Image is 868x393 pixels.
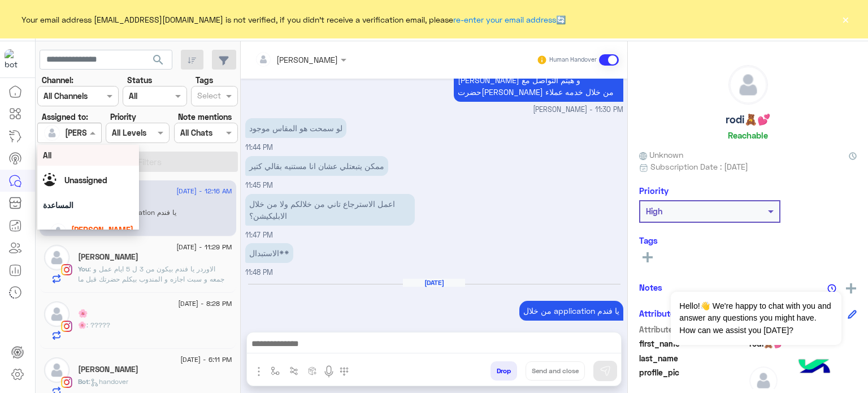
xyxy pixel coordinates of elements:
[44,125,60,141] img: defaultAdmin.png
[639,235,857,245] h6: Tags
[639,323,747,335] span: Attribute Name
[44,357,70,383] img: defaultAdmin.png
[245,243,293,263] p: 10/9/2025, 11:48 PM
[526,361,585,381] button: Send and close
[180,355,232,365] span: [DATE] - 6:11 PM
[639,308,679,318] h6: Attributes
[308,366,317,375] img: create order
[44,245,70,270] img: defaultAdmin.png
[639,282,662,292] h6: Notes
[61,264,72,275] img: Instagram
[196,74,213,86] label: Tags
[78,365,138,374] h5: Raneen Gamal
[271,366,280,375] img: select flow
[403,279,465,287] h6: [DATE]
[176,186,232,196] span: [DATE] - 12:16 AM
[726,113,770,126] h5: rodi🧸💕
[454,58,623,102] p: 10/9/2025, 11:30 PM
[78,252,138,262] h5: Judy
[196,89,221,104] div: Select
[639,149,683,161] span: Unknown
[671,292,841,345] span: Hello!👋 We're happy to chat with you and answer any questions you might have. How can we assist y...
[639,338,747,349] span: first_name
[89,377,128,386] span: : handover
[639,366,747,392] span: profile_pic
[519,301,623,321] p: 11/9/2025, 12:16 AM
[61,377,72,388] img: Instagram
[639,352,747,364] span: last_name
[176,242,232,252] span: [DATE] - 11:29 PM
[178,299,232,309] span: [DATE] - 8:28 PM
[64,175,107,185] span: Unassigned
[43,150,51,160] span: All
[43,173,60,190] img: Unassigned.svg
[50,223,66,239] img: defaultAdmin.png
[322,365,336,378] img: send voice note
[453,15,556,24] a: re-enter your email address
[491,361,517,381] button: Drop
[252,365,266,378] img: send attachment
[840,14,851,25] button: ×
[728,130,768,140] h6: Reachable
[729,66,767,104] img: defaultAdmin.png
[78,321,86,329] span: 🌸
[650,161,748,172] span: Subscription Date : [DATE]
[245,156,388,176] p: 10/9/2025, 11:45 PM
[86,321,110,329] span: ?????
[245,118,346,138] p: 10/9/2025, 11:44 PM
[340,367,349,376] img: make a call
[37,195,139,215] div: المساعدة
[78,265,224,293] span: الاوردر يا فندم بيكون من 3 ل 5 ايام عمل و جمعه و سبت اجازه و المندوب بيكلم حضرتك قبل ما يوصل
[795,348,834,387] img: hulul-logo.png
[285,361,303,380] button: Trigger scenario
[549,55,597,64] small: Human Handover
[245,231,273,239] span: 11:47 PM
[127,74,152,86] label: Status
[533,105,623,115] span: [PERSON_NAME] - 11:30 PM
[303,361,322,380] button: create order
[71,225,133,235] span: [PERSON_NAME]
[21,14,566,25] span: Your email address [EMAIL_ADDRESS][DOMAIN_NAME] is not verified, if you didn't receive a verifica...
[145,50,172,74] button: search
[151,53,165,67] span: search
[846,283,856,293] img: add
[78,265,89,273] span: You
[266,361,285,380] button: select flow
[61,321,72,332] img: Instagram
[42,74,73,86] label: Channel:
[110,111,136,123] label: Priority
[5,49,25,70] img: 919860931428189
[37,145,139,230] ng-dropdown-panel: Options list
[245,268,273,277] span: 11:48 PM
[245,181,273,189] span: 11:45 PM
[42,111,88,123] label: Assigned to:
[639,185,669,196] h6: Priority
[78,309,88,318] h5: 🌸
[178,111,232,123] label: Note mentions
[44,301,70,327] img: defaultAdmin.png
[245,194,415,226] p: 10/9/2025, 11:47 PM
[600,365,611,377] img: send message
[245,143,273,152] span: 11:44 PM
[289,366,298,375] img: Trigger scenario
[78,377,89,386] span: Bot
